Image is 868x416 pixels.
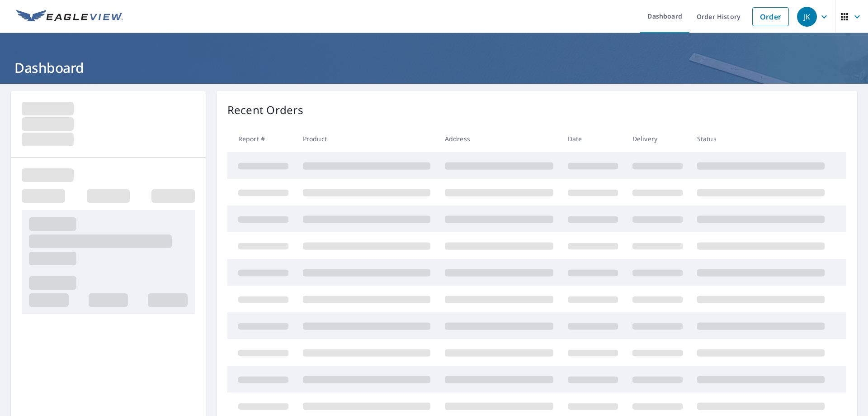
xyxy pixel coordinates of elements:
th: Address [438,125,561,152]
div: JK [797,7,817,27]
img: EV Logo [16,10,123,24]
th: Status [690,125,832,152]
th: Product [296,125,438,152]
p: Recent Orders [227,102,303,118]
th: Delivery [625,125,690,152]
h1: Dashboard [11,58,857,77]
a: Order [752,7,789,26]
th: Date [561,125,625,152]
th: Report # [227,125,296,152]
